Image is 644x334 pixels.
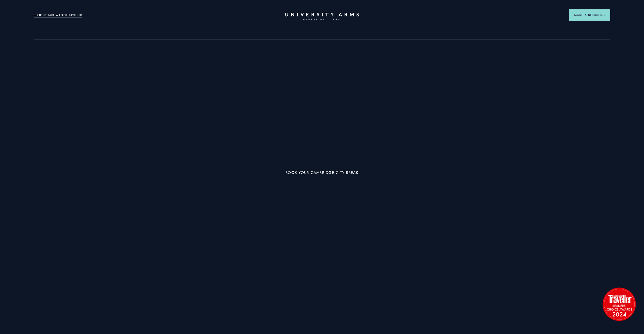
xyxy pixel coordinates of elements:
[34,13,82,18] a: 3D TOUR:TAKE A LOOK AROUND
[603,14,605,16] img: Arrow icon
[286,171,358,176] a: BOOK YOUR CAMBRIDGE CITY BREAK
[569,9,610,21] button: Make a BookingArrow icon
[600,285,638,323] img: image-2524eff8f0c5d55edbf694693304c4387916dea5-1501x1501-png
[574,13,605,17] span: Make a Booking
[285,13,359,21] a: Home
